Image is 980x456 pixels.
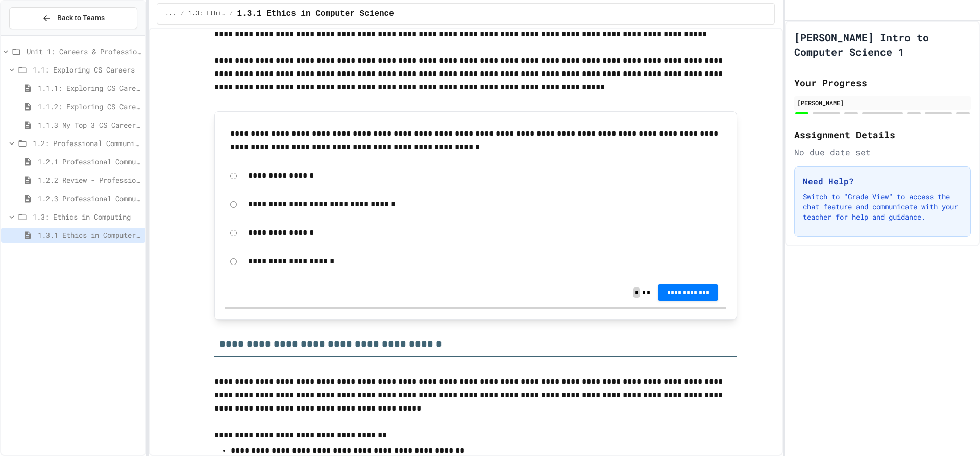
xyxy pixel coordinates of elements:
[33,64,141,75] span: 1.1: Exploring CS Careers
[57,13,105,23] span: Back to Teams
[188,10,226,18] span: 1.3: Ethics in Computing
[38,156,141,167] span: 1.2.1 Professional Communication
[180,10,184,18] span: /
[229,10,233,18] span: /
[803,191,962,222] p: Switch to "Grade View" to access the chat feature and communicate with your teacher for help and ...
[38,101,141,112] span: 1.1.2: Exploring CS Careers - Review
[794,128,971,142] h2: Assignment Details
[38,175,141,185] span: 1.2.2 Review - Professional Communication
[794,76,971,90] h2: Your Progress
[33,211,141,222] span: 1.3: Ethics in Computing
[38,83,141,93] span: 1.1.1: Exploring CS Careers
[237,8,394,20] span: 1.3.1 Ethics in Computer Science
[33,138,141,149] span: 1.2: Professional Communication
[9,7,137,29] button: Back to Teams
[38,193,141,204] span: 1.2.3 Professional Communication Challenge
[38,119,141,130] span: 1.1.3 My Top 3 CS Careers!
[797,98,968,107] div: [PERSON_NAME]
[27,46,141,57] span: Unit 1: Careers & Professionalism
[165,10,177,18] span: ...
[794,146,971,158] div: No due date set
[38,230,141,241] span: 1.3.1 Ethics in Computer Science
[803,175,962,187] h3: Need Help?
[794,30,971,59] h1: [PERSON_NAME] Intro to Computer Science 1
